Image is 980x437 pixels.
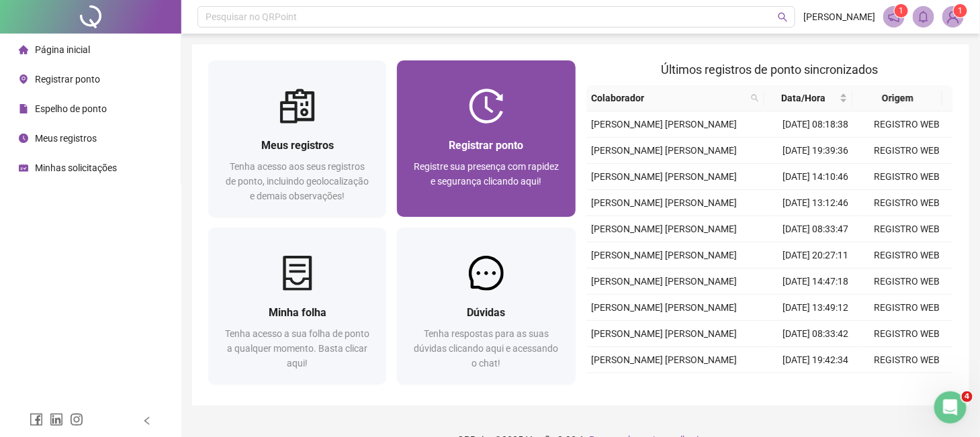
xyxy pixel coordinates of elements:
sup: 1 [895,4,908,17]
span: notification [888,11,900,23]
span: [PERSON_NAME] [803,9,875,24]
span: Dúvidas [467,306,505,319]
td: [DATE] 08:33:47 [770,216,862,242]
td: REGISTRO WEB [861,242,953,269]
td: [DATE] 13:49:12 [770,295,862,321]
span: Minha folha [269,306,326,319]
span: Minhas solicitações [35,162,117,173]
td: REGISTRO WEB [861,216,953,242]
td: [DATE] 20:27:11 [770,242,862,269]
span: Meus registros [35,133,97,144]
th: Data/Hora [764,85,854,111]
th: Origem [853,85,942,111]
td: [DATE] 14:47:18 [770,269,862,295]
span: left [142,416,152,426]
span: home [19,45,28,54]
span: Página inicial [35,44,90,55]
span: instagram [70,413,83,426]
td: REGISTRO WEB [861,347,953,373]
span: bell [918,11,930,23]
span: Registre sua presença com rapidez e segurança clicando aqui! [414,161,559,187]
td: REGISTRO WEB [861,373,953,399]
td: REGISTRO WEB [861,269,953,295]
span: Data/Hora [770,91,838,105]
span: [PERSON_NAME] [PERSON_NAME] [592,354,738,365]
span: 1 [959,6,963,15]
sup: Atualize o seu contato no menu Meus Dados [954,4,967,17]
span: search [751,94,759,102]
span: Registrar ponto [35,74,100,85]
span: Registrar ponto [449,139,523,152]
img: 52243 [943,7,963,27]
a: DúvidasTenha respostas para as suas dúvidas clicando aqui e acessando o chat! [397,228,575,384]
td: [DATE] 08:18:38 [770,111,862,138]
td: [DATE] 14:10:46 [770,164,862,190]
span: Tenha acesso aos seus registros de ponto, incluindo geolocalização e demais observações! [226,161,369,201]
td: [DATE] 19:42:34 [770,347,862,373]
span: file [19,104,28,113]
td: REGISTRO WEB [861,164,953,190]
span: Meus registros [261,139,334,152]
td: [DATE] 13:12:46 [770,190,862,216]
td: [DATE] 14:56:44 [770,373,862,399]
span: facebook [30,413,43,426]
span: [PERSON_NAME] [PERSON_NAME] [592,145,738,156]
span: search [748,88,762,108]
a: Meus registrosTenha acesso aos seus registros de ponto, incluindo geolocalização e demais observa... [208,60,386,217]
span: [PERSON_NAME] [PERSON_NAME] [592,302,738,313]
span: Espelho de ponto [35,103,107,114]
td: REGISTRO WEB [861,321,953,347]
span: [PERSON_NAME] [PERSON_NAME] [592,119,738,130]
span: clock-circle [19,134,28,143]
span: [PERSON_NAME] [PERSON_NAME] [592,328,738,339]
span: [PERSON_NAME] [PERSON_NAME] [592,224,738,234]
span: [PERSON_NAME] [PERSON_NAME] [592,171,738,182]
span: 4 [962,391,973,402]
span: [PERSON_NAME] [PERSON_NAME] [592,276,738,287]
span: Tenha acesso a sua folha de ponto a qualquer momento. Basta clicar aqui! [225,328,369,369]
span: Últimos registros de ponto sincronizados [661,62,878,77]
td: REGISTRO WEB [861,295,953,321]
td: REGISTRO WEB [861,111,953,138]
a: Minha folhaTenha acesso a sua folha de ponto a qualquer momento. Basta clicar aqui! [208,228,386,384]
span: environment [19,75,28,84]
td: [DATE] 19:39:36 [770,138,862,164]
span: search [778,12,788,22]
td: REGISTRO WEB [861,138,953,164]
span: linkedin [50,413,63,426]
span: Colaborador [592,91,746,105]
span: [PERSON_NAME] [PERSON_NAME] [592,250,738,260]
span: [PERSON_NAME] [PERSON_NAME] [592,197,738,208]
td: [DATE] 08:33:42 [770,321,862,347]
span: schedule [19,163,28,173]
span: Tenha respostas para as suas dúvidas clicando aqui e acessando o chat! [414,328,558,369]
a: Registrar pontoRegistre sua presença com rapidez e segurança clicando aqui! [397,60,575,217]
iframe: Intercom live chat [934,391,967,424]
td: REGISTRO WEB [861,190,953,216]
span: 1 [899,6,904,15]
